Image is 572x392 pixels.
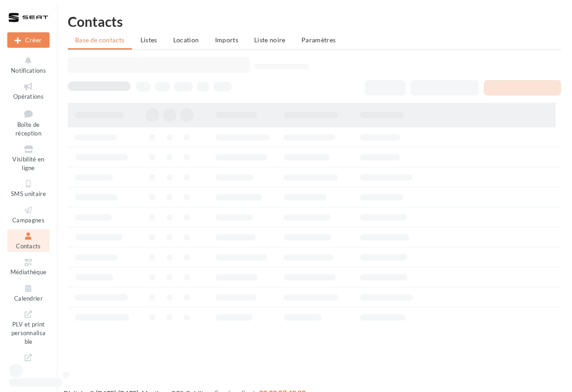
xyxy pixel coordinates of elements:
span: PLV et print personnalisable [11,319,46,345]
span: Listes [140,36,157,44]
button: Notifications [7,54,50,76]
span: Paramètres [301,36,336,44]
span: SMS unitaire [11,190,46,197]
button: Créer [7,32,50,48]
span: Médiathèque [10,269,47,276]
a: Calendrier [7,281,50,304]
span: Liste noire [254,36,286,44]
a: Campagnes [7,203,50,226]
a: Opérations [7,80,50,102]
span: Campagnes [12,216,45,224]
span: Location [173,36,199,44]
span: Visibilité en ligne [12,156,44,171]
span: Boîte de réception [15,121,41,137]
div: Nouvelle campagne [7,32,50,48]
span: Opérations [13,93,44,100]
span: Contacts [16,242,41,250]
h1: Contacts [68,15,561,28]
span: Notifications [11,67,46,74]
a: Contacts [7,229,50,251]
a: Médiathèque [7,256,50,278]
span: Imports [215,36,238,44]
span: Calendrier [14,295,43,302]
a: Visibilité en ligne [7,142,50,173]
a: Campagnes DataOnDemand [7,351,50,390]
a: Boîte de réception [7,106,50,139]
a: SMS unitaire [7,177,50,199]
a: PLV et print personnalisable [7,307,50,347]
